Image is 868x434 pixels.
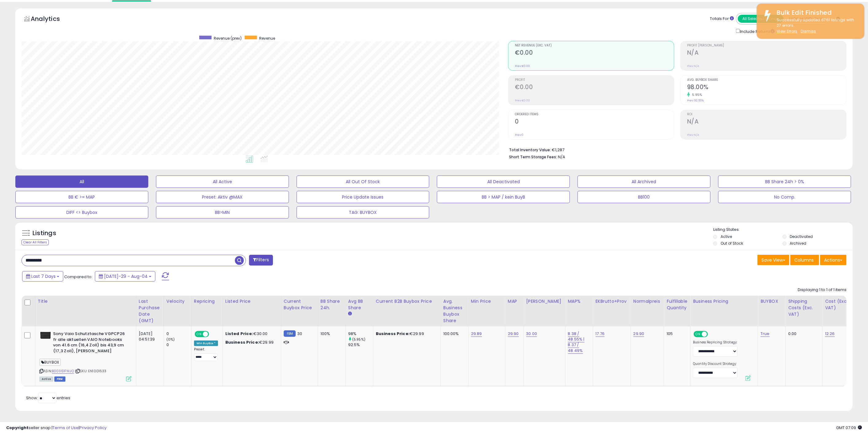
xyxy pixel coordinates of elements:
[39,377,53,382] span: All listings currently available for purchase on Amazon
[596,331,605,337] a: 17.76
[156,176,289,188] button: All Active
[758,296,786,326] th: CSV column name: cust_attr_3_BUYBOX
[348,298,371,311] div: Avg BB Share
[15,176,148,188] button: All
[166,298,189,305] div: Velocity
[39,331,131,381] div: ASIN:
[788,298,820,318] div: Shipping Costs (Exc. VAT)
[687,118,846,126] h2: N/A
[515,118,674,126] h2: 0
[738,15,784,23] button: All Selected Listings
[721,234,732,239] label: Active
[15,191,148,203] button: BB € >= MAP
[139,298,161,324] div: Last Purchase Date (GMT)
[26,395,70,401] span: Show: entries
[578,176,710,188] button: All Archived
[225,340,276,345] div: €29.99
[139,331,159,342] div: [DATE] 04:51:39
[33,229,56,238] h5: Listings
[156,206,289,219] button: BB>MIN
[6,425,29,431] strong: Copyright
[687,133,699,137] small: Prev: N/A
[761,331,770,337] a: True
[596,298,628,305] div: EKBrutto+Prov
[526,331,537,337] a: 30.00
[687,64,699,68] small: Prev: N/A
[687,113,846,116] span: ROI
[757,255,789,265] button: Save View
[509,154,557,160] b: Short Term Storage Fees:
[825,298,857,311] div: Cost (Exc. VAT)
[348,331,373,337] div: 98%
[578,191,710,203] button: BB100
[631,296,664,326] th: CSV column name: cust_attr_4_Normalpreis
[443,331,464,337] div: 100.00%
[38,298,134,305] div: Title
[284,330,296,337] small: FBM
[515,84,674,92] h2: €0.00
[53,425,79,431] a: Terms of Use
[825,331,835,337] a: 12.26
[39,359,61,366] span: BUYBOX
[761,298,783,305] div: BUYBOX
[53,331,128,355] b: Sony Vaio Schutztasche VGPCP26 fr alle aktuellen VAIO Notebooks von 41.6 cm (16,4 Zoll) bis 43,9 ...
[509,146,842,153] li: €1,287
[214,36,242,41] span: Revenue (prev)
[39,331,52,340] img: 41Z9064GmEL._SL40_.jpg
[225,339,259,345] b: Business Price:
[348,342,373,348] div: 92.5%
[790,241,807,246] label: Archived
[166,337,175,342] small: (0%)
[21,239,49,245] div: Clear All Filters
[6,425,107,431] div: seller snap | |
[64,274,92,280] span: Compared to:
[259,36,275,41] span: Revenue
[75,369,107,373] span: | SKU: EN1001633
[693,298,755,305] div: Business Pricing
[194,341,218,346] div: Win BuyBox *
[249,255,273,266] button: Filters
[95,271,155,282] button: [DATE]-29 - Aug-04
[508,331,519,337] a: 29.90
[515,49,674,57] h2: €0.00
[509,147,551,152] b: Total Inventory Value:
[437,191,570,203] button: BB > MAP / kein BuyB
[667,331,686,337] div: 105
[633,298,661,305] div: Normalpreis
[721,241,743,246] label: Out of Stock
[31,14,72,25] h5: Analytics
[166,331,191,337] div: 0
[718,191,851,203] button: No Comp.
[558,154,565,160] span: N/A
[794,257,814,263] span: Columns
[694,332,702,337] span: ON
[687,49,846,57] h2: N/A
[15,206,148,219] button: DIFF <> Buybox
[52,369,74,374] a: B00361FWJO
[443,298,466,324] div: Avg. Business Buybox Share
[515,99,530,102] small: Prev: €0.00
[772,8,860,17] div: Bulk Edit Finished
[22,271,63,282] button: Last 7 Days
[166,342,191,348] div: 0
[526,298,563,305] div: [PERSON_NAME]
[515,133,524,137] small: Prev: 0
[568,298,590,305] div: MAP%
[777,29,798,34] u: View Errors
[693,340,738,345] label: Business Repricing Strategy:
[707,332,717,337] span: OFF
[104,273,148,279] span: [DATE]-29 - Aug-04
[156,191,289,203] button: Preset: Aktiv @MAX
[713,227,853,233] p: Listing States:
[565,296,593,326] th: CSV column name: cust_attr_1_MAP%
[321,331,341,337] div: 100%
[376,331,436,337] div: €29.99
[376,298,438,305] div: Current B2B Buybox Price
[321,298,343,311] div: BB Share 24h.
[471,331,482,337] a: 29.89
[710,16,734,22] div: Totals For
[820,255,847,265] button: Actions
[693,362,738,366] label: Quantity Discount Strategy:
[515,78,674,82] span: Profit
[471,298,503,305] div: Min Price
